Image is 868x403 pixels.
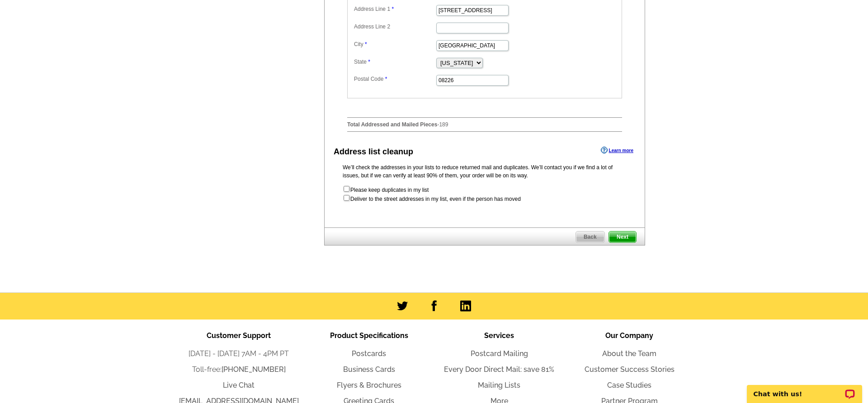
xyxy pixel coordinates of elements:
[444,365,554,374] a: Every Door Direct Mail: save 81%
[207,331,271,340] span: Customer Support
[602,349,656,358] a: About the Team
[174,348,304,359] li: [DATE] - [DATE] 7AM - 4PM PT
[576,231,605,243] a: Back
[607,381,651,389] a: Case Studies
[354,40,435,48] label: City
[601,147,633,154] a: Learn more
[605,331,653,340] span: Our Company
[343,365,395,374] a: Business Cards
[352,349,386,358] a: Postcards
[478,381,520,389] a: Mailing Lists
[174,364,304,375] li: Toll-free:
[484,331,514,340] span: Services
[334,146,413,158] div: Address list cleanup
[471,349,528,358] a: Postcard Mailing
[585,365,675,374] a: Customer Success Stories
[343,163,627,180] p: We’ll check the addresses in your lists to reduce returned mail and duplicates. We’ll contact you...
[354,23,435,31] label: Address Line 2
[576,232,604,242] span: Back
[343,185,627,203] form: Please keep duplicates in my list Deliver to the street addresses in my list, even if the person ...
[223,381,255,389] a: Live Chat
[354,58,435,66] label: State
[354,75,435,83] label: Postal Code
[347,121,437,128] strong: Total Addressed and Mailed Pieces
[439,121,448,128] span: 189
[354,5,435,13] label: Address Line 1
[222,365,286,374] a: [PHONE_NUMBER]
[337,381,401,389] a: Flyers & Brochures
[609,232,636,242] span: Next
[330,331,408,340] span: Product Specifications
[741,375,868,403] iframe: LiveChat chat widget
